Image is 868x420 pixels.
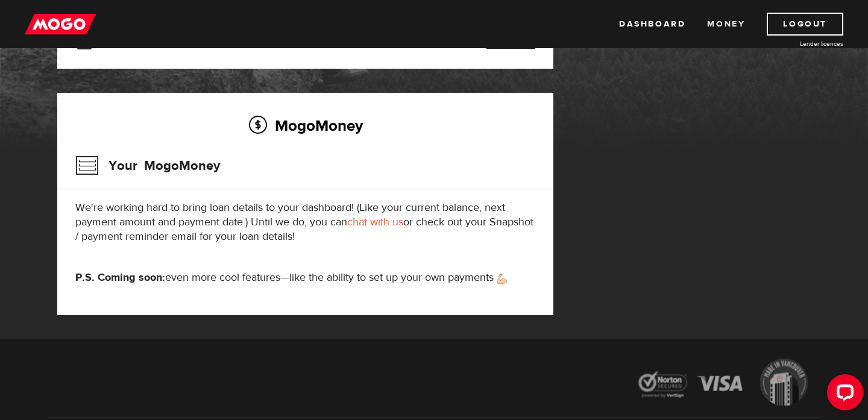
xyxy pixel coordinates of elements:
[497,274,507,284] img: strong arm emoji
[75,201,535,244] p: We're working hard to bring loan details to your dashboard! (Like your current balance, next paym...
[753,39,843,48] a: Lender licences
[75,271,165,284] strong: P.S. Coming soon:
[707,13,745,36] a: Money
[75,271,535,285] p: even more cool features—like the ability to set up your own payments
[817,369,868,420] iframe: LiveChat chat widget
[75,150,220,181] h3: Your MogoMoney
[619,13,685,36] a: Dashboard
[25,13,96,36] img: mogo_logo-11ee424be714fa7cbb0f0f49df9e16ec.png
[347,215,403,229] a: chat with us
[627,349,820,418] img: legal-icons-92a2ffecb4d32d839781d1b4e4802d7b.png
[75,113,535,138] h2: MogoMoney
[767,13,843,36] a: Logout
